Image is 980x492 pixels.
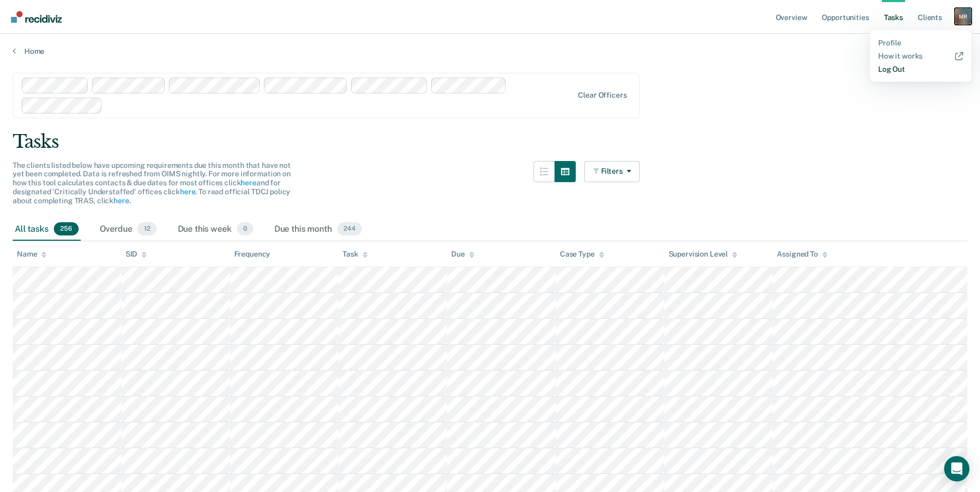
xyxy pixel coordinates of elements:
[54,222,79,236] span: 256
[272,218,364,241] div: Due this month244
[669,250,738,259] div: Supervision Level
[560,250,604,259] div: Case Type
[234,250,271,259] div: Frequency
[137,222,156,236] span: 12
[126,250,147,259] div: SID
[13,161,291,205] span: The clients listed below have upcoming requirements due this month that have not yet been complet...
[878,65,963,74] a: Log Out
[98,218,159,241] div: Overdue12
[878,39,963,48] a: Profile
[342,250,367,259] div: Task
[17,250,46,259] div: Name
[180,187,195,196] a: here
[337,222,362,236] span: 244
[11,11,62,23] img: Recidiviz
[878,52,963,61] a: How it works
[578,91,626,100] div: Clear officers
[176,218,255,241] div: Due this week0
[955,8,972,25] div: M R
[777,250,827,259] div: Assigned To
[13,46,967,56] a: Home
[13,218,81,241] div: All tasks256
[13,131,967,153] div: Tasks
[241,178,256,187] a: here
[451,250,474,259] div: Due
[944,456,969,481] div: Open Intercom Messenger
[584,161,640,182] button: Filters
[113,196,129,205] a: here
[237,222,253,236] span: 0
[955,8,972,25] button: Profile dropdown button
